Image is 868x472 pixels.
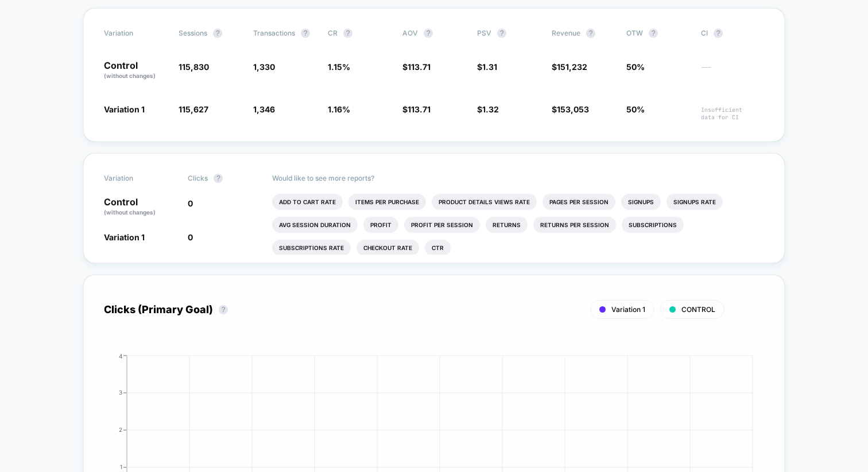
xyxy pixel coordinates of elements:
[104,174,167,183] span: Variation
[343,29,352,38] button: ?
[119,352,122,359] tspan: 4
[477,104,499,114] span: $
[626,104,645,114] span: 50%
[120,463,122,470] tspan: 1
[611,305,645,314] span: Variation 1
[328,104,350,114] span: 1.16 %
[188,174,208,182] span: Clicks
[301,29,310,38] button: ?
[402,104,431,114] span: $
[328,29,338,37] span: CR
[253,29,295,37] span: Transactions
[214,174,223,183] button: ?
[714,29,723,38] button: ?
[402,29,418,37] span: AOV
[486,217,528,233] li: Returns
[552,104,589,114] span: $
[272,217,358,233] li: Avg Session Duration
[179,29,207,37] span: Sessions
[348,194,426,210] li: Items Per Purchase
[482,62,497,72] span: 1.31
[424,29,433,38] button: ?
[179,62,209,72] span: 115,830
[533,217,616,233] li: Returns Per Session
[104,104,145,114] span: Variation 1
[621,194,661,210] li: Signups
[542,194,615,210] li: Pages Per Session
[104,72,156,79] span: (without changes)
[213,29,222,38] button: ?
[119,389,122,396] tspan: 3
[404,217,480,233] li: Profit Per Session
[622,217,684,233] li: Subscriptions
[497,29,506,38] button: ?
[104,232,145,242] span: Variation 1
[477,29,491,37] span: PSV
[188,198,193,208] span: 0
[701,29,764,38] span: CI
[408,104,431,114] span: 113.71
[119,426,122,433] tspan: 2
[272,194,343,210] li: Add To Cart Rate
[552,62,587,72] span: $
[363,217,398,233] li: Profit
[432,194,537,210] li: Product Details Views Rate
[272,240,351,256] li: Subscriptions Rate
[649,29,658,38] button: ?
[557,104,589,114] span: 153,053
[104,209,156,216] span: (without changes)
[188,232,193,242] span: 0
[477,62,497,72] span: $
[253,104,275,114] span: 1,346
[701,64,764,80] span: ---
[104,29,167,38] span: Variation
[552,29,580,37] span: Revenue
[356,240,419,256] li: Checkout Rate
[482,104,499,114] span: 1.32
[681,305,715,314] span: CONTROL
[701,106,764,121] span: Insufficient data for CI
[104,197,176,217] p: Control
[179,104,208,114] span: 115,627
[104,61,167,80] p: Control
[402,62,431,72] span: $
[586,29,595,38] button: ?
[253,62,275,72] span: 1,330
[666,194,723,210] li: Signups Rate
[408,62,431,72] span: 113.71
[557,62,587,72] span: 151,232
[425,240,451,256] li: Ctr
[626,62,645,72] span: 50%
[219,305,228,314] button: ?
[328,62,350,72] span: 1.15 %
[272,174,765,182] p: Would like to see more reports?
[626,29,689,38] span: OTW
